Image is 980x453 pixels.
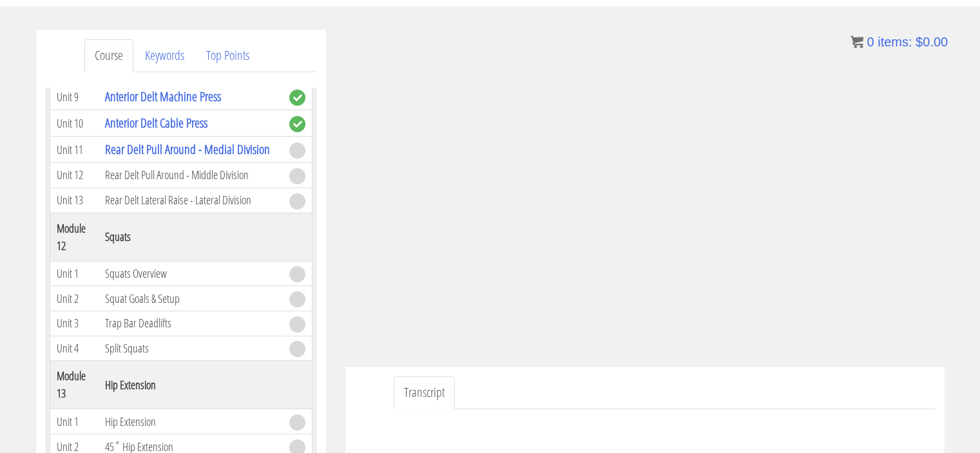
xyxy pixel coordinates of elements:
[99,361,283,409] th: Hip Extension
[394,376,455,409] a: Transcript
[99,336,283,361] td: Split Squats
[99,311,283,336] td: Trap Bar Deadlifts
[50,137,99,163] td: Unit 11
[196,39,260,72] a: Top Points
[289,116,305,132] span: complete
[50,188,99,213] td: Unit 13
[50,261,99,286] td: Unit 1
[50,311,99,336] td: Unit 3
[850,35,948,49] a: 0 items: $0.00
[50,409,99,434] td: Unit 1
[50,163,99,188] td: Unit 12
[867,35,874,49] span: 0
[105,140,270,158] a: Rear Delt Pull Around - Medial Division
[99,163,283,188] td: Rear Delt Pull Around - Middle Division
[105,88,221,105] a: Anterior Delt Machine Press
[84,39,133,72] a: Course
[289,90,305,106] span: complete
[50,361,99,409] th: Module 13
[50,336,99,361] td: Unit 4
[99,261,283,286] td: Squats Overview
[878,35,912,49] span: items:
[135,39,195,72] a: Keywords
[99,188,283,213] td: Rear Delt Lateral Raise - Lateral Division
[99,409,283,434] td: Hip Extension
[99,213,283,261] th: Squats
[99,286,283,311] td: Squat Goals & Setup
[50,213,99,261] th: Module 12
[850,35,863,48] img: icon11.png
[916,35,923,49] span: $
[50,286,99,311] td: Unit 2
[916,35,948,49] bdi: 0.00
[50,84,99,110] td: Unit 9
[50,110,99,137] td: Unit 10
[105,114,207,131] a: Anterior Delt Cable Press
